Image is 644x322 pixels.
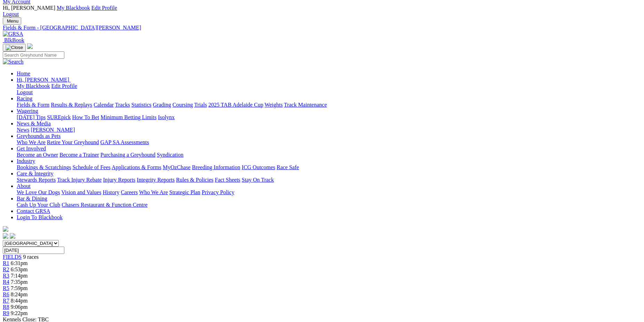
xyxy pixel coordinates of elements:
a: Stay On Track [242,177,274,183]
a: R8 [3,304,9,310]
a: Edit Profile [51,83,77,89]
a: Greyhounds as Pets [17,133,61,139]
a: Vision and Values [61,189,101,195]
a: 2025 TAB Adelaide Cup [208,102,263,108]
a: Wagering [17,108,38,114]
img: GRSA [3,31,23,37]
div: Bar & Dining [17,202,641,208]
a: FIELDS [3,254,22,260]
a: News & Media [17,121,51,126]
span: Menu [7,18,18,24]
a: Contact GRSA [17,208,50,214]
div: My Account [3,5,641,17]
a: How To Bet [72,114,99,120]
a: News [17,127,29,133]
a: ICG Outcomes [242,164,275,170]
span: R9 [3,310,9,316]
a: My Blackbook [57,5,90,11]
a: Careers [121,189,138,195]
a: Coursing [172,102,193,108]
a: R7 [3,298,9,304]
a: R5 [3,285,9,291]
a: Stewards Reports [17,177,56,183]
a: R2 [3,266,9,272]
a: Logout [17,89,33,95]
a: Racing [17,96,32,101]
span: 8:44pm [11,298,28,304]
a: Isolynx [158,114,175,120]
button: Toggle navigation [3,17,21,25]
a: R3 [3,273,9,279]
div: Hi, [PERSON_NAME] [17,83,641,96]
a: [PERSON_NAME] [31,127,75,133]
a: Cash Up Your Club [17,202,60,208]
a: Who We Are [17,139,46,145]
a: Retire Your Greyhound [47,139,99,145]
img: Search [3,59,24,65]
span: 7:59pm [11,285,28,291]
a: Bookings & Scratchings [17,164,71,170]
a: R4 [3,279,9,285]
img: logo-grsa-white.png [27,43,33,49]
span: 9:22pm [11,310,28,316]
div: Industry [17,164,641,171]
img: facebook.svg [3,233,8,239]
a: Fields & Form [17,102,49,108]
a: Strategic Plan [169,189,200,195]
div: Wagering [17,114,641,121]
a: MyOzChase [163,164,191,170]
a: Weights [265,102,283,108]
a: Statistics [131,102,152,108]
a: Become a Trainer [59,152,99,158]
span: Hi, [PERSON_NAME] [17,77,69,83]
span: 9 races [23,254,39,260]
a: Care & Integrity [17,171,54,176]
a: Become an Owner [17,152,58,158]
a: Applications & Forms [112,164,161,170]
span: 7:14pm [11,273,28,279]
a: BlkBook [3,37,24,43]
div: News & Media [17,127,641,133]
a: Track Injury Rebate [57,177,102,183]
input: Select date [3,247,64,254]
a: Breeding Information [192,164,240,170]
a: Bar & Dining [17,196,47,201]
img: logo-grsa-white.png [3,226,8,232]
a: Edit Profile [91,5,117,11]
a: Calendar [94,102,114,108]
div: Care & Integrity [17,177,641,183]
a: My Blackbook [17,83,50,89]
a: Tracks [115,102,130,108]
span: 9:06pm [11,304,28,310]
input: Search [3,51,64,59]
div: Get Involved [17,152,641,158]
a: Chasers Restaurant & Function Centre [62,202,147,208]
span: Hi, [PERSON_NAME] [3,5,55,11]
a: Integrity Reports [137,177,175,183]
a: Login To Blackbook [17,214,63,220]
a: GAP SA Assessments [100,139,149,145]
a: [DATE] Tips [17,114,46,120]
a: Syndication [157,152,183,158]
button: Toggle navigation [3,44,26,51]
a: Fields & Form - [GEOGRAPHIC_DATA][PERSON_NAME] [3,25,641,31]
a: Rules & Policies [176,177,214,183]
span: BlkBook [4,37,24,43]
a: Hi, [PERSON_NAME] [17,77,71,83]
span: R1 [3,260,9,266]
span: 8:24pm [11,291,28,297]
a: Logout [3,11,19,17]
div: About [17,189,641,196]
span: 6:31pm [11,260,28,266]
a: Get Involved [17,146,46,151]
a: Grading [153,102,171,108]
a: Who We Are [139,189,168,195]
a: Home [17,71,30,76]
a: Race Safe [276,164,299,170]
a: R6 [3,291,9,297]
